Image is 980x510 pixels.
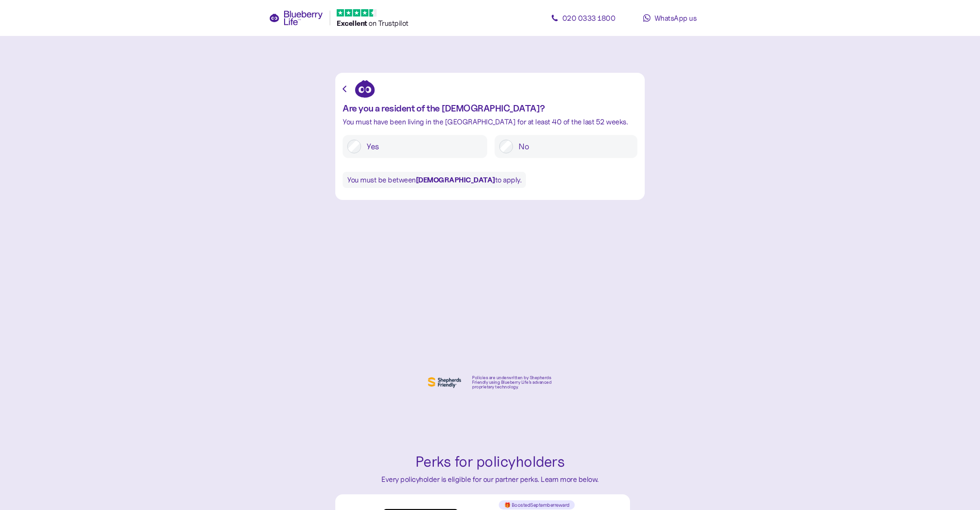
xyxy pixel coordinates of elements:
div: You must have been living in the [GEOGRAPHIC_DATA] for at least 40 of the last 52 weeks. [343,118,637,126]
div: Policies are underwritten by Shepherds Friendly using Blueberry Life’s advanced proprietary techn... [472,375,554,389]
span: WhatsApp us [654,13,697,23]
span: Excellent ️ [337,18,368,28]
label: Yes [361,140,483,153]
img: Shephers Friendly [426,375,463,390]
div: Perks for policyholders [340,451,640,474]
a: 020 0333 1800 [542,9,624,27]
label: No [513,140,633,153]
div: Every policyholder is eligible for our partner perks. Learn more below. [340,474,640,485]
div: You must be between to apply. [343,172,526,188]
b: [DEMOGRAPHIC_DATA] [416,175,495,184]
span: 🎁 Boosted September reward [504,501,570,509]
span: 020 0333 1800 [562,13,616,23]
span: on Trustpilot [368,18,408,28]
a: WhatsApp us [628,9,711,27]
div: Are you a resident of the [DEMOGRAPHIC_DATA]? [343,103,637,113]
